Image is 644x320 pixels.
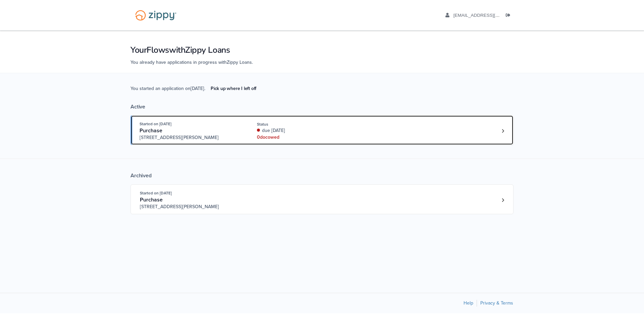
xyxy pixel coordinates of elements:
span: You started an application on [DATE] . [130,85,262,103]
div: Active [130,103,514,110]
div: Archived [130,172,514,179]
span: Started on [DATE] [140,122,171,126]
a: Log out [506,13,513,19]
a: edit profile [445,13,530,19]
a: Privacy & Terms [480,300,513,306]
div: 0 doc owed [257,134,346,141]
a: Loan number 3802615 [498,195,508,205]
span: Purchase [140,196,163,203]
img: Logo [131,7,181,24]
a: Loan number 4228033 [498,126,508,136]
span: [STREET_ADDRESS][PERSON_NAME] [140,203,242,210]
a: Open loan 3802615 [130,184,514,214]
span: Purchase [140,127,162,134]
a: Help [464,300,473,306]
div: due [DATE] [257,127,346,134]
div: Status [257,121,346,127]
span: Started on [DATE] [140,191,172,195]
span: aaboley88@icloud.com [453,13,530,18]
span: [STREET_ADDRESS][PERSON_NAME] [140,134,242,141]
a: Open loan 4228033 [130,115,514,145]
h1: Your Flows with Zippy Loans [130,44,514,56]
a: Pick up where I left off [205,83,262,94]
span: You already have applications in progress with Zippy Loans . [130,59,253,65]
